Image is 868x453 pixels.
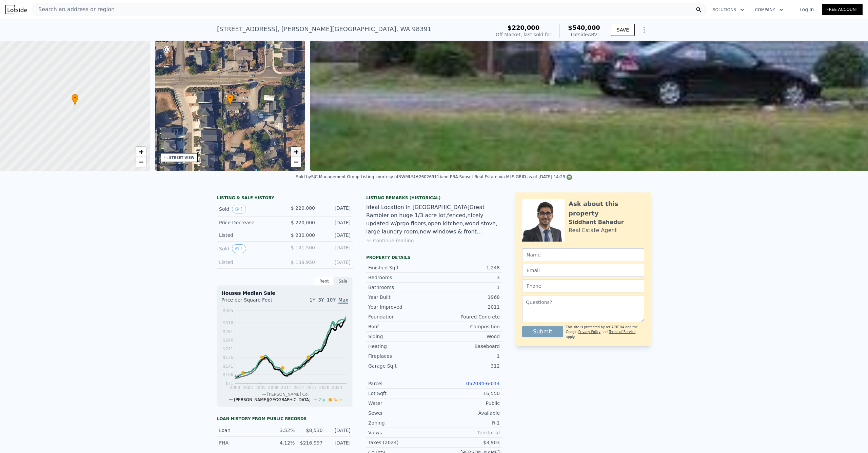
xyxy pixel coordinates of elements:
[434,313,500,320] div: Poured Concrete
[221,296,285,307] div: Price per Square Foot
[434,284,500,291] div: 1
[291,157,301,167] a: Zoom out
[320,259,351,266] div: [DATE]
[368,343,434,350] div: Heating
[368,419,434,426] div: Zoning
[319,397,325,402] span: Zip
[294,158,298,166] span: −
[366,237,414,244] button: Continue reading
[334,277,353,286] div: Sale
[219,259,279,266] div: Listed
[434,323,500,330] div: Composition
[637,23,651,37] button: Show Options
[72,95,78,101] span: •
[496,31,551,38] div: Off Market, last sold for
[434,274,500,281] div: 3
[568,31,600,38] div: Lotside ARV
[217,195,353,202] div: LISTING & SALE HISTORY
[522,248,644,261] input: Name
[223,364,233,369] tspan: $141
[255,385,266,390] tspan: 2005
[169,155,195,160] div: STREET VIEW
[522,264,644,277] input: Email
[434,353,500,359] div: 1
[522,326,563,337] button: Submit
[434,294,500,301] div: 1968
[291,147,301,157] a: Zoom in
[136,157,146,167] a: Zoom out
[294,385,304,390] tspan: 2014
[219,232,279,239] div: Listed
[296,174,361,179] div: Sold by SJC Management Group .
[522,280,644,292] input: Phone
[368,429,434,436] div: Views
[268,385,279,390] tspan: 2008
[299,427,322,434] div: $8,530
[223,338,233,343] tspan: $246
[368,380,434,387] div: Parcel
[219,427,267,434] div: Loan
[609,330,635,334] a: Terms of Service
[332,385,342,390] tspan: 2023
[242,385,253,390] tspan: 2003
[569,226,617,234] div: Real Estate Agent
[578,330,600,334] a: Privacy Policy
[291,232,315,238] span: $ 230,000
[33,5,115,14] span: Search an address or region
[368,439,434,446] div: Taxes (2024)
[136,147,146,157] a: Zoom in
[267,392,309,397] span: [PERSON_NAME] Co.
[319,385,330,390] tspan: 2020
[291,220,315,225] span: $ 220,000
[361,174,572,179] div: Listing courtesy of NWMLS (#26026911) and ERA Sunset Real Estate via MLS GRID as of [DATE] 14:29
[223,329,233,334] tspan: $281
[368,363,434,369] div: Garage Sqft
[434,439,500,446] div: $3,903
[320,205,351,213] div: [DATE]
[368,304,434,310] div: Year Improved
[434,333,500,340] div: Wood
[320,244,351,253] div: [DATE]
[368,333,434,340] div: Siding
[434,304,500,310] div: 2011
[223,308,233,313] tspan: $365
[750,4,789,16] button: Company
[232,244,246,253] button: View historical data
[221,290,348,296] div: Houses Median Sale
[368,323,434,330] div: Roof
[368,410,434,416] div: Sewer
[508,24,540,31] span: $220,000
[434,390,500,397] div: 16,550
[327,427,351,434] div: [DATE]
[368,284,434,291] div: Bathrooms
[307,385,317,390] tspan: 2017
[223,355,233,360] tspan: $176
[368,313,434,320] div: Foundation
[569,218,624,226] div: Siddhant Bahadur
[227,95,234,101] span: •
[327,439,351,446] div: [DATE]
[566,325,644,339] div: This site is protected by reCAPTCHA and the Google and apply.
[234,397,311,402] span: [PERSON_NAME][GEOGRAPHIC_DATA]
[368,400,434,407] div: Water
[434,429,500,436] div: Territorial
[219,219,279,226] div: Price Decrease
[281,385,291,390] tspan: 2011
[315,277,334,286] div: Rent
[318,297,324,303] span: 3Y
[434,363,500,369] div: 312
[368,274,434,281] div: Bedrooms
[368,390,434,397] div: Lot Sqft
[310,297,315,303] span: 1Y
[434,264,500,271] div: 1,248
[217,416,353,421] div: Loan history from public records
[327,297,336,303] span: 10Y
[271,427,295,434] div: 3.52%
[227,94,234,106] div: •
[567,174,572,180] img: NWMLS Logo
[611,24,635,36] button: SAVE
[822,4,863,15] a: Free Account
[219,205,279,213] div: Sold
[707,4,750,16] button: Solutions
[223,372,233,377] tspan: $106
